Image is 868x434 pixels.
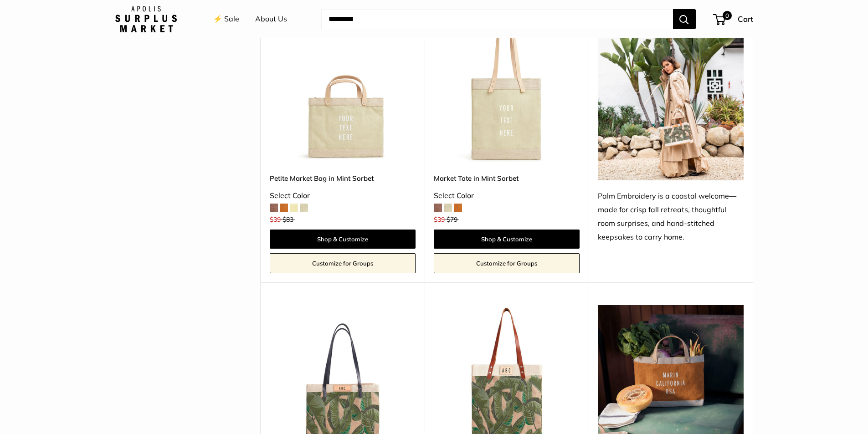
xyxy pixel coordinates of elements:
[282,215,293,224] span: $83
[434,18,580,164] a: Market Tote in Mint SorbetMarket Tote in Mint Sorbet
[447,215,457,224] span: $79
[321,9,673,29] input: Search...
[434,18,580,164] img: Market Tote in Mint Sorbet
[115,6,177,32] img: Apolis: Surplus Market
[738,14,753,24] span: Cart
[270,18,416,164] a: Petite Market Bag in Mint SorbetPetite Market Bag in Mint Sorbet
[434,173,580,184] a: Market Tote in Mint Sorbet
[434,215,445,224] span: $39
[270,253,416,273] a: Customize for Groups
[434,253,580,273] a: Customize for Groups
[270,215,281,224] span: $39
[434,189,580,203] div: Select Color
[270,18,416,164] img: Petite Market Bag in Mint Sorbet
[673,9,696,29] button: Search
[270,189,416,203] div: Select Color
[213,12,239,26] a: ⚡️ Sale
[722,11,731,20] span: 0
[270,230,416,249] a: Shop & Customize
[598,18,744,180] img: Palm Embroidery is a coastal welcome—made for crisp fall retreats, thoughtful room surprises, and...
[270,173,416,184] a: Petite Market Bag in Mint Sorbet
[255,12,287,26] a: About Us
[714,12,753,26] a: 0 Cart
[598,189,744,244] div: Palm Embroidery is a coastal welcome—made for crisp fall retreats, thoughtful room surprises, and...
[434,230,580,249] a: Shop & Customize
